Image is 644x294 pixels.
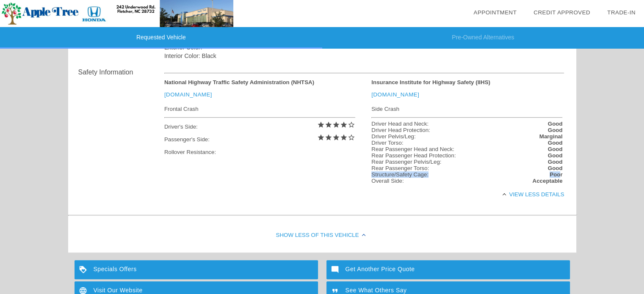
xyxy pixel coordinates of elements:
img: ic_loyalty_white_24dp_2x.png [75,260,94,279]
div: Driver's Side: [164,121,355,133]
div: Side Crash [371,104,562,114]
div: Driver Torso: [371,140,403,146]
div: Show Less of this Vehicle [68,219,576,253]
a: [DOMAIN_NAME] [371,91,419,98]
div: Driver Head Protection: [371,127,430,133]
a: [DOMAIN_NAME] [164,91,212,98]
i: star [340,121,348,129]
div: Overall Side: [371,178,404,184]
a: Appointment [473,9,517,16]
i: star [325,134,332,141]
div: Rollover Resistance: [164,146,355,159]
div: Rear Passenger Head and Neck: [371,146,454,152]
div: View less details [164,184,564,205]
i: star [332,121,340,129]
strong: Marginal [539,133,563,140]
strong: Good [548,140,563,146]
div: Rear Passenger Torso: [371,165,429,171]
i: star [317,121,325,129]
div: Driver Pelvis/Leg: [371,133,415,140]
strong: Good [548,152,563,159]
div: Safety Information [78,67,164,77]
div: Driver Head and Neck: [371,121,428,127]
img: ic_mode_comment_white_24dp_2x.png [326,260,345,279]
div: Passenger's Side: [164,133,355,146]
div: Structure/Safety Cage: [371,171,428,178]
div: Frontal Crash [164,104,355,114]
strong: Poor [550,171,562,178]
strong: National Highway Traffic Safety Administration (NHTSA) [164,79,314,85]
strong: Insurance Institute for Highway Safety (IIHS) [371,79,490,85]
div: Rear Passenger Head Protection: [371,152,456,159]
i: star_border [348,121,355,129]
strong: Acceptable [532,178,562,184]
strong: Good [548,159,563,165]
strong: Good [548,121,563,127]
i: star [332,134,340,141]
i: star_border [348,134,355,141]
a: Get Another Price Quote [326,260,570,279]
i: star [340,134,348,141]
strong: Good [548,165,563,171]
strong: Good [548,127,563,133]
i: star [317,134,325,141]
div: Rear Passenger Pelvis/Leg: [371,159,441,165]
div: Interior Color: Black [164,52,564,60]
a: Credit Approved [533,9,590,16]
i: star [325,121,332,129]
strong: Good [548,146,563,152]
a: Trade-In [607,9,636,16]
a: Specials Offers [75,260,318,279]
